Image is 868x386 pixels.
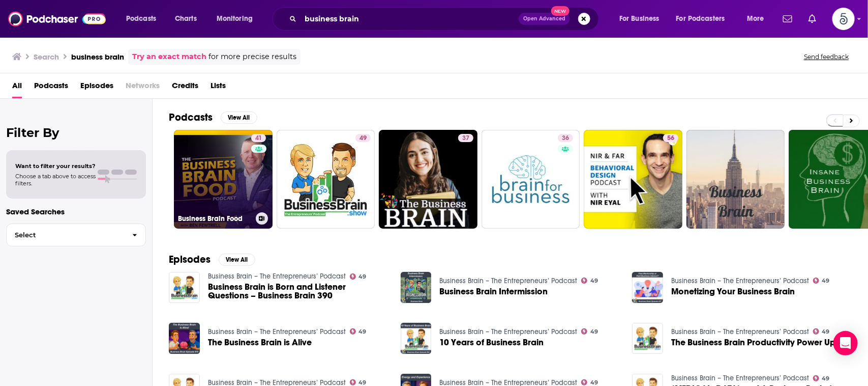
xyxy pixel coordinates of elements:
[519,13,570,25] button: Open AdvancedNew
[439,338,544,347] a: 10 Years of Business Brain
[779,10,796,27] a: Show notifications dropdown
[612,11,672,27] button: open menu
[172,77,198,98] a: Credits
[671,327,809,336] a: Business Brain – The Entrepreneurs’ Podcast
[209,11,266,27] button: open menu
[6,207,146,216] p: Saved Searches
[126,77,160,98] span: Networks
[632,272,663,303] img: Monetizing Your Business Brain
[671,338,838,347] a: The Business Brain Productivity Power Up!
[301,11,519,27] input: Search podcasts, credits, & more...
[8,9,106,29] a: Podchaser - Follow, Share and Rate Podcasts
[350,328,367,335] a: 49
[6,125,146,140] h2: Filter By
[562,133,569,144] span: 36
[667,133,674,144] span: 56
[813,375,830,381] a: 49
[822,329,830,334] span: 49
[458,134,473,142] a: 37
[12,77,22,98] a: All
[632,323,663,354] img: The Business Brain Productivity Power Up!
[178,214,252,223] h3: Business Brain Food
[439,327,577,336] a: Business Brain – The Entrepreneurs’ Podcast
[619,12,660,26] span: For Business
[208,283,388,300] a: Business Brain is Born and Listener Questions – Business Brain 390
[282,7,609,31] div: Search podcasts, credits, & more...
[169,111,257,124] a: PodcastsView All
[132,51,206,63] a: Try an exact match
[670,11,740,27] button: open menu
[208,272,346,281] a: Business Brain – The Entrepreneurs’ Podcast
[208,338,312,347] a: The Business Brain is Alive
[15,173,96,187] span: Choose a tab above to access filters.
[34,77,68,98] a: Podcasts
[217,12,253,26] span: Monitoring
[482,130,580,229] a: 36
[255,133,262,144] span: 41
[833,331,858,355] div: Open Intercom Messenger
[401,323,432,354] img: 10 Years of Business Brain
[251,134,266,142] a: 41
[558,134,573,142] a: 36
[671,374,809,382] a: Business Brain – The Entrepreneurs’ Podcast
[581,328,598,335] a: 49
[801,52,852,61] button: Send feedback
[523,16,565,21] span: Open Advanced
[358,329,366,334] span: 49
[822,376,830,381] span: 49
[34,52,59,62] h3: Search
[822,279,830,283] span: 49
[832,8,855,30] button: Show profile menu
[126,12,156,26] span: Podcasts
[439,287,548,296] a: Business Brain Intermission
[551,6,570,16] span: New
[747,12,764,26] span: More
[174,130,273,229] a: 41Business Brain Food
[208,51,296,63] span: for more precise results
[221,112,257,124] button: View All
[169,323,200,354] img: The Business Brain is Alive
[581,278,598,284] a: 49
[813,328,830,335] a: 49
[169,272,200,303] img: Business Brain is Born and Listener Questions – Business Brain 390
[211,77,226,98] span: Lists
[358,274,366,279] span: 49
[832,8,855,30] span: Logged in as Spiral5-G2
[350,379,367,385] a: 49
[15,162,96,170] span: Want to filter your results?
[671,277,809,285] a: Business Brain – The Entrepreneurs’ Podcast
[358,380,366,385] span: 49
[219,254,255,266] button: View All
[169,111,213,124] h2: Podcasts
[119,11,169,27] button: open menu
[277,130,375,229] a: 49
[676,12,725,26] span: For Podcasters
[590,380,598,385] span: 49
[350,273,367,280] a: 49
[439,277,577,285] a: Business Brain – The Entrepreneurs’ Podcast
[804,10,820,27] a: Show notifications dropdown
[813,278,830,284] a: 49
[7,232,124,238] span: Select
[379,130,477,229] a: 37
[581,379,598,385] a: 49
[71,52,124,62] h3: business brain
[671,287,795,296] a: Monetizing Your Business Brain
[175,12,197,26] span: Charts
[169,253,211,266] h2: Episodes
[401,272,432,303] img: Business Brain Intermission
[832,8,855,30] img: User Profile
[208,327,346,336] a: Business Brain – The Entrepreneurs’ Podcast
